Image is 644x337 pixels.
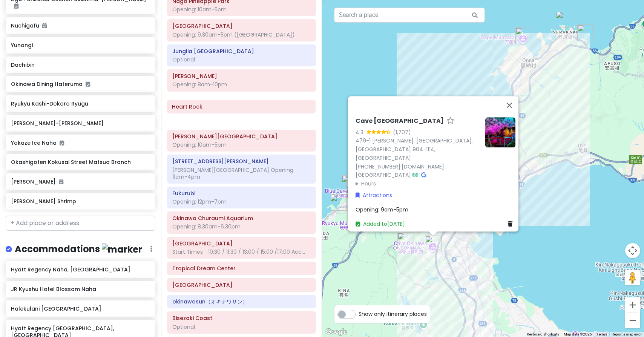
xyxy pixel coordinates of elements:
div: Bios Hill [397,233,414,249]
a: 479-1 [PERSON_NAME], [GEOGRAPHIC_DATA], [GEOGRAPHIC_DATA] 904-1114, [GEOGRAPHIC_DATA] [356,137,473,162]
div: Cape Manzamo [515,28,532,44]
span: Opening: 9am-5pm [356,206,408,213]
input: Search a place [334,8,485,23]
div: · · [356,117,479,188]
div: (1,707) [393,128,411,136]
div: Okashigoten Onna Branch [577,25,594,41]
button: Zoom in [625,297,640,312]
div: Hyatt Regency Seragaki Island, Okinawa [556,11,572,28]
h6: 7 . [DATE] [167,101,195,109]
span: Show only itinerary places [359,310,427,318]
button: Zoom out [625,313,640,328]
img: marker [102,244,142,255]
input: + Add place or address [6,216,155,231]
h6: Cave [GEOGRAPHIC_DATA] [356,117,444,125]
a: Star place [447,117,454,125]
div: Cave Okinawa [425,236,442,252]
button: Map camera controls [625,243,640,258]
h4: Accommodations [15,243,142,256]
div: The Bros. Sandwich Stand [348,191,364,208]
i: Google Maps [421,173,426,178]
a: Delete place [508,220,515,228]
div: 4.3 [356,128,366,136]
span: Map data ©2025 [564,332,592,336]
a: Added to[DATE] [356,221,405,228]
a: [PHONE_NUMBER] [356,163,400,170]
button: Keyboard shortcuts [527,332,559,337]
a: Attractions [356,191,392,199]
img: Google [324,327,349,337]
img: Picture of the place [485,117,515,147]
div: Cape Maeda [342,175,358,192]
button: Close [500,96,518,114]
button: Drag Pegman onto the map to open Street View [625,270,640,285]
summary: Hours [356,179,479,188]
a: Report a map error [612,332,642,336]
i: Tripadvisor [412,173,418,178]
div: Blue Cave [346,181,363,198]
a: Terms (opens in new tab) [596,332,607,336]
div: Maeda Breeze [330,194,347,211]
a: Open this area in Google Maps (opens a new window) [324,327,349,337]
